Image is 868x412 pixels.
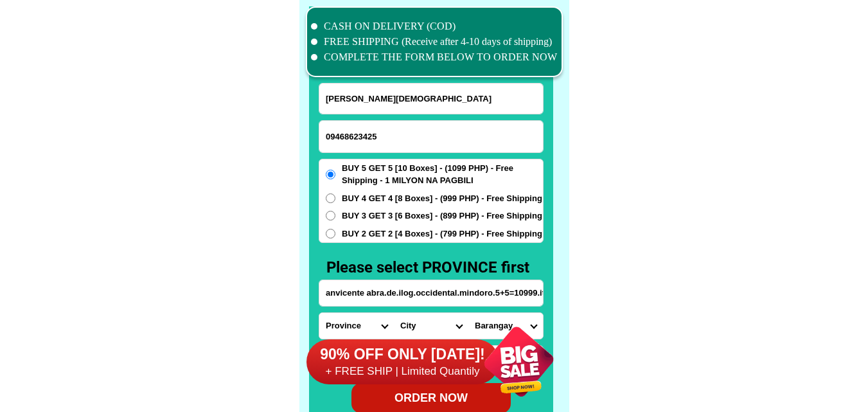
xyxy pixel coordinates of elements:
h6: 90% OFF ONLY [DATE]! [306,345,499,364]
input: BUY 3 GET 3 [6 Boxes] - (899 PHP) - Free Shipping [326,211,335,220]
input: Input phone_number [319,121,543,152]
h6: + FREE SHIP | Limited Quantily [306,364,499,379]
li: FREE SHIPPING (Receive after 4-10 days of shipping) [311,34,558,49]
input: BUY 4 GET 4 [8 Boxes] - (999 PHP) - Free Shipping [326,193,335,203]
li: COMPLETE THE FORM BELOW TO ORDER NOW [311,49,558,65]
input: Input full_name [319,84,543,114]
span: BUY 4 GET 4 [8 Boxes] - (999 PHP) - Free Shipping [342,192,542,205]
h3: Please select PROVINCE first [326,256,542,279]
span: BUY 5 GET 5 [10 Boxes] - (1099 PHP) - Free Shipping - 1 MILYON NA PAGBILI [342,162,543,187]
input: Input address [319,280,543,306]
li: CASH ON DELIVERY (COD) [311,19,558,34]
span: BUY 2 GET 2 [4 Boxes] - (799 PHP) - Free Shipping [342,228,542,240]
input: BUY 2 GET 2 [4 Boxes] - (799 PHP) - Free Shipping [326,229,335,238]
span: BUY 3 GET 3 [6 Boxes] - (899 PHP) - Free Shipping [342,210,542,222]
input: BUY 5 GET 5 [10 Boxes] - (1099 PHP) - Free Shipping - 1 MILYON NA PAGBILI [326,170,335,179]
